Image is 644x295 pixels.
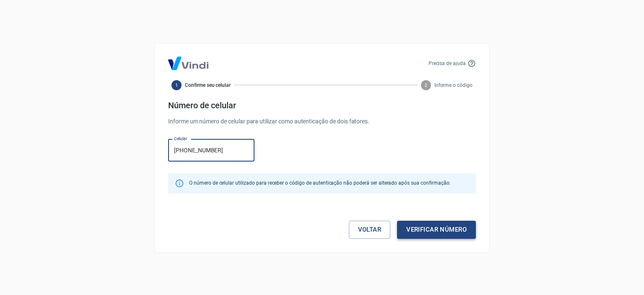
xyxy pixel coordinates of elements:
text: 2 [425,82,427,88]
a: Voltar [349,221,391,238]
div: O número de celular utilizado para receber o código de autenticação não poderá ser alterado após ... [189,176,450,191]
label: Celular [174,136,187,142]
p: Precisa de ajuda [428,60,466,67]
text: 1 [175,82,178,88]
img: Logo Vind [168,57,208,70]
span: Informe o código [434,81,473,89]
button: Verificar número [397,221,476,238]
h4: Número de celular [168,100,476,110]
span: Confirme seu celular [185,81,231,89]
p: Informe um número de celular para utilizar como autenticação de dois fatores. [168,117,476,126]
